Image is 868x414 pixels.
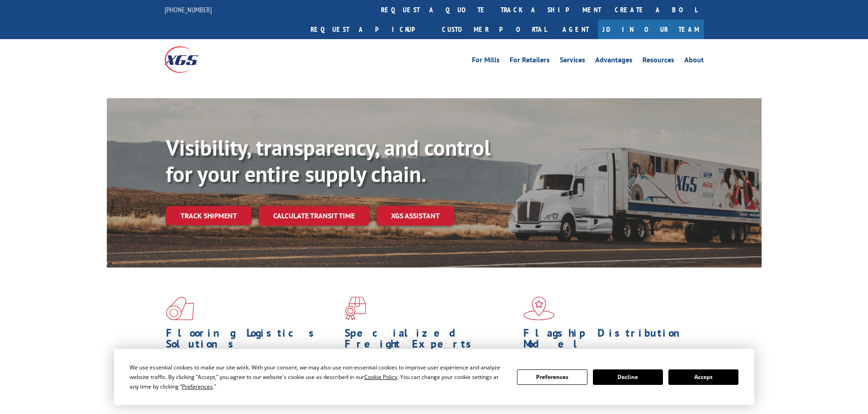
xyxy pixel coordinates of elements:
[595,56,632,66] a: Advantages
[523,297,555,320] img: xgs-icon-flagship-distribution-model-red
[517,369,587,385] button: Preferences
[364,373,397,381] span: Cookie Policy
[598,20,704,39] a: Join Our Team
[560,56,585,66] a: Services
[684,56,704,66] a: About
[304,20,435,39] a: Request a pickup
[166,297,194,320] img: xgs-icon-total-supply-chain-intelligence-red
[642,56,674,66] a: Resources
[668,369,738,385] button: Accept
[523,328,695,354] h1: Flagship Distribution Model
[130,363,506,391] div: We use essential cookies to make our site work. With your consent, we may also use non-essential ...
[345,297,366,320] img: xgs-icon-focused-on-flooring-red
[510,56,550,66] a: For Retailers
[114,349,754,405] div: Cookie Consent Prompt
[166,395,279,405] a: Learn More >
[166,133,491,188] b: Visibility, transparency, and control for your entire supply chain.
[182,383,213,390] span: Preferences
[593,369,663,385] button: Decline
[472,56,500,66] a: For Mills
[435,20,553,39] a: Customer Portal
[166,328,338,354] h1: Flooring Logistics Solutions
[376,206,454,226] a: XGS ASSISTANT
[259,206,369,226] a: Calculate transit time
[553,20,598,39] a: Agent
[345,328,517,354] h1: Specialized Freight Experts
[166,206,251,225] a: Track shipment
[165,5,212,14] a: [PHONE_NUMBER]
[345,395,458,405] a: Learn More >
